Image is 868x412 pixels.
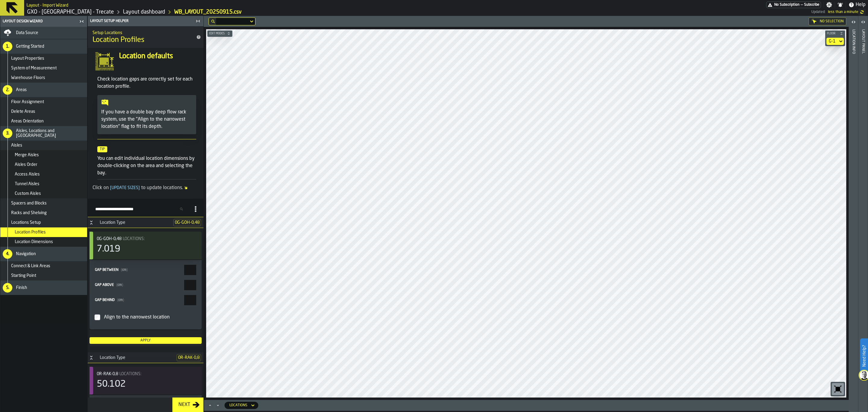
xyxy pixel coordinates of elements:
[0,189,87,198] li: menu Custom Aisles
[0,63,87,73] li: menu System of Measurement
[3,42,12,51] div: 1.
[208,32,226,35] span: Edit Modes
[11,100,44,104] span: Floor Assignment
[110,186,112,190] span: [
[97,379,126,390] div: 50.102
[15,230,46,235] span: Location Profiles
[211,20,215,23] div: hide filter
[117,298,118,302] span: (
[93,35,144,45] span: Location Profiles
[0,54,87,63] li: menu Layout Properties
[15,153,39,157] span: Merge Aisles
[11,75,45,80] span: Warehouse Floors
[94,314,100,320] input: InputCheckbox-label-react-aria7556983208-:rg0:
[177,354,201,361] span: 0R-RAK-0,8
[831,382,845,396] div: button-toolbar-undefined
[0,73,87,83] li: menu Warehouse Floors
[27,8,419,16] nav: Breadcrumb
[2,19,77,24] div: Layout Design Wizard
[119,372,141,376] span: Locations:
[0,227,87,237] li: menu Location Profiles
[15,162,37,167] span: Aisles Order
[833,384,843,394] svg: Reset zoom and position
[0,208,87,218] li: menu Racks and Shelving
[173,219,201,226] span: 0G-GOH-0,48
[184,280,196,290] input: react-aria7556983208-:rft: react-aria7556983208-:rft:
[859,17,867,28] label: button-toggle-Open
[88,26,203,48] div: title-Location Profiles
[774,3,800,7] span: No Subscription
[16,252,36,256] span: Navigation
[0,141,87,150] li: menu Aisles
[11,143,22,148] span: Aisles
[121,268,122,272] span: (
[97,155,196,177] p: You can edit individual location dimensions by double-clicking on the area and selecting the bay.
[0,160,87,170] li: menu Aisles Order
[829,39,835,44] div: DropdownMenuValue-floor-63e93db025
[0,218,87,227] li: menu Locations Setup
[0,170,87,179] li: menu Access Aisles
[811,10,826,14] span: Updated:
[121,268,128,272] span: cm
[97,76,196,90] p: Check location gaps are correctly set for each location profile.
[856,1,866,8] span: Help
[825,30,845,36] button: button-
[97,236,197,241] div: Title
[138,186,140,190] span: ]
[93,29,189,35] h2: Sub Title
[858,8,866,16] label: button-toggle-undefined
[207,30,232,36] button: button-
[849,16,858,412] header: Location Info
[15,239,53,244] span: Location Dimensions
[3,249,12,259] div: 4.
[123,237,145,241] span: Locations:
[94,310,197,325] label: InputCheckbox-label-react-aria7556983208-:rg0:
[3,85,12,95] div: 2.
[92,338,199,343] div: Apply
[109,186,141,190] span: Update Sizes
[214,402,222,408] button: Minimize
[846,1,868,8] label: button-toggle-Help
[826,38,844,45] div: DropdownMenuValue-floor-63e93db025
[95,298,115,302] span: Gap behind
[11,220,41,225] span: Locations Setup
[229,403,247,407] div: DropdownMenuValue-locations
[0,107,87,116] li: menu Delete Areas
[766,2,821,8] a: link-to-/wh/i/7274009e-5361-4e21-8e36-7045ee840609/pricing/
[11,201,47,206] span: Spacers and Blocks
[0,261,87,271] li: menu Connect & Link Areas
[11,119,44,124] span: Areas Orientation
[0,280,87,295] li: menu Finish
[116,283,123,287] span: cm
[123,9,165,15] a: link-to-/wh/i/7274009e-5361-4e21-8e36-7045ee840609/designer
[123,298,124,302] span: )
[0,179,87,189] li: menu Tunnel Aisles
[89,19,194,23] div: Layout Setup Helper
[127,268,128,272] span: )
[172,398,203,412] button: button-Next
[176,401,193,408] div: Next
[119,52,196,61] h4: Location defaults
[3,128,12,138] div: 3.
[16,87,27,92] span: Areas
[206,402,214,408] button: Maximize
[94,265,197,275] label: react-aria7556983208-:rfr:
[15,182,39,186] span: Tunnel Aisles
[184,265,196,275] input: react-aria7556983208-:rfr: react-aria7556983208-:rfr:
[766,2,821,8] div: Menu Subscription
[77,18,86,25] label: button-toggle-Close me
[88,199,203,217] h3: title-section-[object Object]
[95,268,118,272] span: Gap between
[15,172,40,177] span: Access Aisles
[101,109,192,130] p: If you have a double bay deep flow rack system, use the "Align to the narrowest location" flag to...
[0,83,87,97] li: menu Areas
[94,295,197,305] label: react-aria7556983208-:rfv:
[174,9,242,15] a: link-to-/wh/i/7274009e-5361-4e21-8e36-7045ee840609/import/layout/85bddf05-4680-48f9-b446-867618dc...
[11,66,57,71] span: System of Measurement
[103,312,196,322] div: InputCheckbox-react-aria7556983208-:rg0:
[88,217,203,228] h3: title-section-Location Type
[90,367,202,395] div: stat-
[0,97,87,107] li: menu Floor Assignment
[94,280,197,290] label: react-aria7556983208-:rft:
[97,146,107,152] span: Tip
